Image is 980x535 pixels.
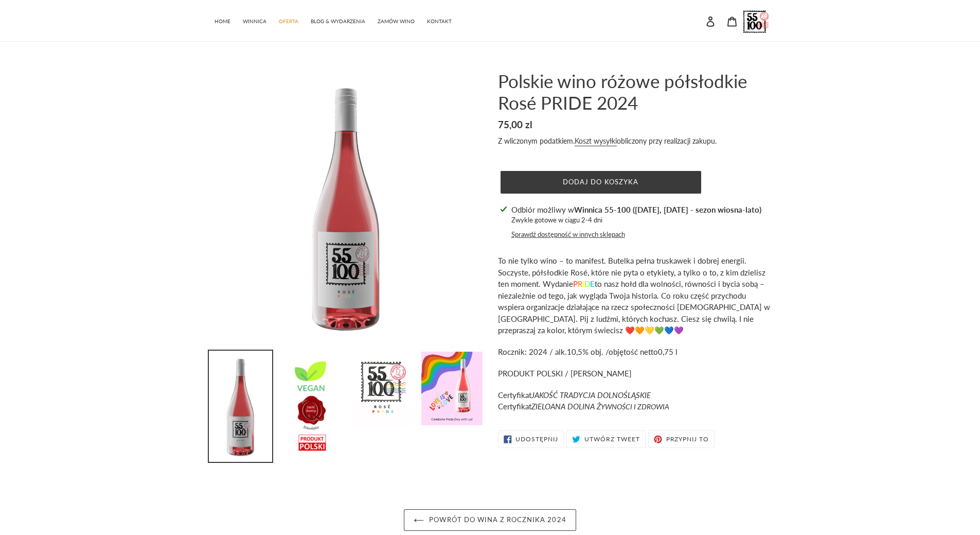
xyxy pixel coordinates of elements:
[515,436,558,442] span: Udostępnij
[574,205,761,214] strong: Winnica 55-100 ([DATE], [DATE] - sezon wiosna-lato)
[209,13,236,28] a: HOME
[372,13,420,28] a: ZAMÓW WINO
[573,279,578,288] span: P
[498,347,567,356] span: Rocznik: 2024 / alk.
[498,135,771,146] div: Z wliczonym podatkiem. obliczony przy realizacji zakupu.
[350,351,413,426] img: Załaduj obraz do przeglądarki galerii, Polskie wino różowe półsłodkie Rosé PRIDE 2024
[279,351,343,461] img: Załaduj obraz do przeglądarki galerii, Polskie wino różowe półsłodkie Rosé PRIDE 2024
[578,279,582,288] span: R
[498,256,770,335] span: To nie tylko wino – to manifest. Butelka pełna truskawek i dobrej energii. Soczyste, półsłodkie R...
[279,18,298,25] span: OFERTA
[567,347,609,356] span: 10,5% obj. /
[511,230,625,240] button: Sprawdź dostępność w innych sklepach
[531,402,669,411] em: ZIELOANA DOLINA Ż
[215,18,230,25] span: HOME
[378,18,415,25] span: ZAMÓW WINO
[306,13,370,28] a: BLOG & WYDARZENIA
[498,70,771,113] h1: Polskie wino różowe półsłodkie Rosé PRIDE 2024
[498,368,771,379] p: PRODUKT POLSKI / [PERSON_NAME]
[531,390,651,400] em: JAKOŚĆ TRADYCJA DOLNOŚLĄSKIE
[666,436,709,442] span: Przypnij to
[658,347,678,356] span: 0,75 l
[274,13,304,28] a: OFERTA
[609,347,658,356] span: objętość netto
[563,178,638,186] span: Dodaj do koszyka
[590,279,595,288] span: E
[422,13,457,28] a: KONTAKT
[575,136,617,146] a: Koszt wysyłki
[584,436,640,442] span: Utwórz tweet
[511,215,761,226] p: Zwykle gotowe w ciągu 2-4 dni
[427,18,452,25] span: KONTAKT
[501,171,701,194] button: Dodaj do koszyka
[582,279,584,288] span: I
[209,351,272,462] img: Załaduj obraz do przeglądarki galerii, Polskie wino różowe półsłodkie Rosé PRIDE 2024
[584,279,590,288] span: D
[601,402,669,411] span: YWNOŚCI I ZDROWIA
[498,118,532,130] span: 75,00 zl
[498,389,771,412] p: Certyfikat Certyfikat
[311,18,365,25] span: BLOG & WYDARZENIA
[420,351,484,426] img: Załaduj obraz do przeglądarki galerii, Polskie wino różowe półsłodkie Rosé PRIDE 2024
[404,509,576,531] a: Powrót do WINA Z ROCZNIKA 2024
[511,204,761,216] p: Odbiór możliwy w
[243,18,266,25] span: WINNICA
[238,13,272,28] a: WINNICA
